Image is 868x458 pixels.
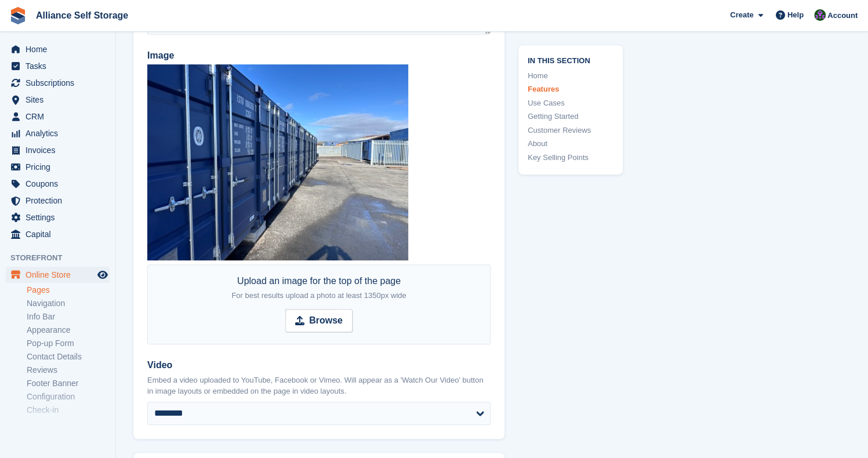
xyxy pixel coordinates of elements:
img: stora-icon-8386f47178a22dfd0bd8f6a31ec36ba5ce8667c1dd55bd0f319d3a0aa187defe.svg [9,7,27,24]
span: Online Store [26,267,95,283]
a: Preview store [96,268,110,282]
a: Reviews [27,365,110,376]
span: Sites [26,92,95,108]
a: menu [6,108,110,125]
input: Browse [285,309,353,332]
span: Analytics [26,125,95,141]
span: Settings [26,209,95,226]
span: Storefront [10,252,115,264]
a: Configuration [27,391,110,402]
a: About [528,138,613,150]
a: Navigation [27,298,110,309]
label: Image [147,49,491,63]
span: Coupons [26,176,95,192]
a: Check-in [27,405,110,416]
a: menu [6,58,110,74]
span: Home [26,41,95,57]
a: menu [6,75,110,91]
span: Subscriptions [26,75,95,91]
span: Protection [26,192,95,209]
a: Getting Started [528,111,613,122]
a: Key Selling Points [528,152,613,163]
p: Embed a video uploaded to YouTube, Facebook or Vimeo. Will appear as a 'Watch Our Video' button i... [147,375,491,397]
span: Create [730,9,753,21]
a: Use Cases [528,97,613,109]
span: Capital [26,226,95,242]
span: Invoices [26,142,95,158]
a: Appearance [27,325,110,336]
span: Help [787,9,804,21]
span: Tasks [26,58,95,74]
a: Features [528,83,613,95]
a: Contact Details [27,351,110,362]
a: menu [6,92,110,108]
a: Pop-up Form [27,338,110,349]
span: Pricing [26,159,95,175]
a: Home [528,70,613,82]
span: CRM [26,108,95,125]
a: menu [6,142,110,158]
a: Pages [27,285,110,296]
a: Customer Reviews [528,125,613,136]
span: For best results upload a photo at least 1350px wide [231,291,406,300]
a: Alliance Self Storage [31,6,133,25]
img: Romilly Norton [814,9,826,21]
img: IMG_1550.jpg [147,64,408,260]
a: menu [6,267,110,283]
a: menu [6,209,110,226]
a: menu [6,176,110,192]
a: menu [6,192,110,209]
strong: Browse [309,314,343,328]
div: Upload an image for the top of the page [231,274,406,302]
a: menu [6,159,110,175]
a: Info Bar [27,311,110,322]
a: menu [6,226,110,242]
a: menu [6,125,110,141]
a: menu [6,41,110,57]
label: Video [147,358,491,372]
span: In this section [528,54,613,66]
span: Account [827,10,858,21]
a: Footer Banner [27,378,110,389]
